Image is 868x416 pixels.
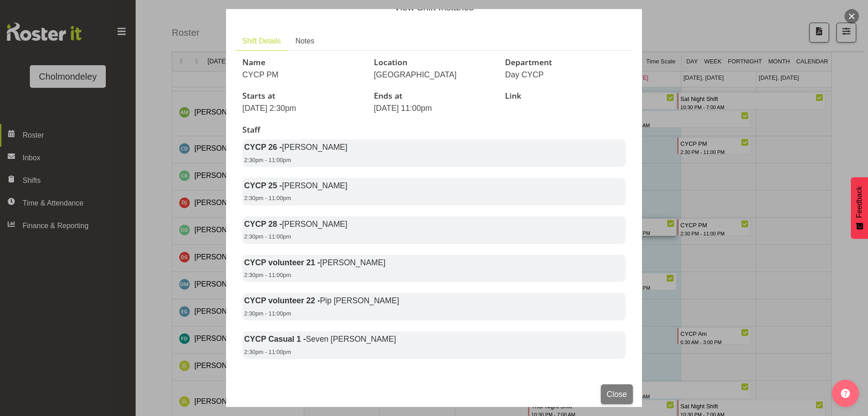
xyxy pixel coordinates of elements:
[244,349,291,355] span: 2:30pm - 11:00pm
[244,272,291,278] span: 2:30pm - 11:00pm
[244,157,291,163] span: 2:30pm - 11:00pm
[854,186,865,218] span: Feedback
[242,36,281,47] span: Shift Details
[841,389,850,398] img: help-xxl-2.png
[244,258,386,267] strong: CYCP volunteer 21 -
[374,69,495,81] p: [GEOGRAPHIC_DATA]
[244,143,347,152] strong: CYCP 26 -
[242,58,363,67] h3: Name
[851,177,868,239] button: Feedback - Show survey
[242,69,363,81] p: CYCP PM
[244,335,396,344] strong: CYCP Casual 1 -
[374,58,495,67] h3: Location
[244,296,399,305] strong: CYCP volunteer 22 -
[295,36,314,47] span: Notes
[244,220,347,229] strong: CYCP 28 -
[505,91,626,100] h3: Link
[374,102,495,114] p: [DATE] 11:00pm
[601,384,633,404] button: Close
[242,102,363,114] p: [DATE] 2:30pm
[374,91,495,100] h3: Ends at
[244,310,291,317] span: 2:30pm - 11:00pm
[244,195,291,201] span: 2:30pm - 11:00pm
[282,143,348,152] span: [PERSON_NAME]
[242,91,363,100] h3: Starts at
[242,125,626,134] h3: Staff
[505,58,626,67] h3: Department
[282,181,348,190] span: [PERSON_NAME]
[320,258,386,267] span: [PERSON_NAME]
[282,220,348,229] span: [PERSON_NAME]
[244,233,291,240] span: 2:30pm - 11:00pm
[505,69,626,81] p: Day CYCP
[244,181,347,190] strong: CYCP 25 -
[306,335,396,344] span: Seven [PERSON_NAME]
[320,296,399,305] span: Pip [PERSON_NAME]
[607,388,627,400] span: Close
